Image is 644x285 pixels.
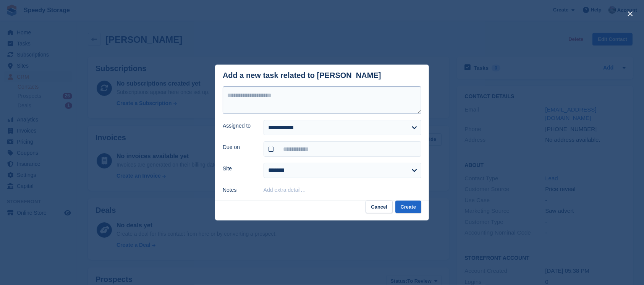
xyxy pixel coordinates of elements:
button: Create [395,201,421,213]
button: Add extra detail… [264,187,306,193]
label: Notes [223,186,254,194]
button: Cancel [366,201,393,213]
label: Due on [223,143,254,151]
button: close [624,8,636,20]
label: Site [223,165,254,173]
label: Assigned to [223,122,254,130]
div: Add a new task related to [PERSON_NAME] [223,71,381,80]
